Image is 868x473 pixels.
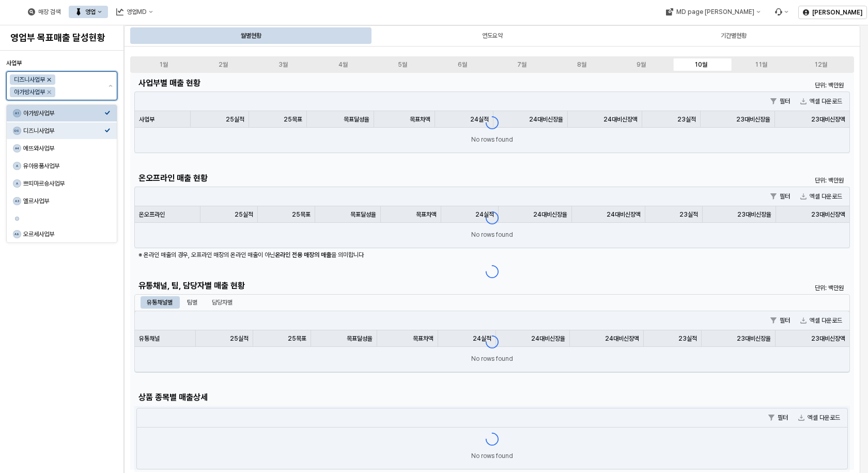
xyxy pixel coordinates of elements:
[23,179,104,188] div: 쁘띠마르숑사업부
[373,60,432,69] label: 5월
[13,162,21,170] span: A
[23,197,104,205] div: 엘르사업부
[694,61,707,68] div: 10월
[755,61,767,68] div: 11월
[110,6,159,18] div: 영업MD
[14,74,45,85] div: 디즈니사업부
[13,145,21,152] span: A4
[6,59,22,67] span: 사업부
[14,87,45,97] div: 아가방사업부
[517,61,526,68] div: 7월
[23,127,104,135] div: 디즈니사업부
[577,61,586,68] div: 8월
[23,144,104,152] div: 에뜨와사업부
[69,6,108,18] div: 영업
[612,60,672,69] label: 9월
[338,61,348,68] div: 4월
[791,60,850,69] label: 12월
[492,60,552,69] label: 7월
[432,60,492,69] label: 6월
[134,60,194,69] label: 1월
[23,230,104,238] div: 오르세사업부
[373,27,612,44] div: 연도요약
[38,8,60,16] div: 매장 검색
[253,60,313,69] label: 3월
[10,33,113,43] h4: 영업부 목표매출 달성현황
[131,27,370,44] div: 월별현황
[768,6,794,18] div: Menu item 6
[13,231,21,238] span: A9
[676,8,754,16] div: MD page [PERSON_NAME]
[659,6,766,18] div: MD page 이동
[458,61,467,68] div: 6월
[552,60,612,69] label: 8월
[22,6,67,18] div: 매장 검색
[159,61,168,68] div: 1월
[671,60,731,69] label: 10월
[7,104,117,243] div: Select an option
[278,61,288,68] div: 3월
[721,29,747,42] div: 기간별현황
[614,27,853,44] div: 기간별현황
[23,109,104,117] div: 아가방사업부
[194,60,254,69] label: 2월
[812,8,862,17] p: [PERSON_NAME]
[124,25,868,473] main: App Frame
[23,162,104,170] div: 유아용품사업부
[13,110,21,117] span: A1
[398,61,407,68] div: 5월
[85,8,96,16] div: 영업
[219,61,228,68] div: 2월
[47,90,51,94] div: Remove 아가방사업부
[13,127,21,134] span: DS
[313,60,373,69] label: 4월
[127,8,147,16] div: 영업MD
[13,180,21,187] span: A
[241,29,261,42] div: 월별현황
[731,60,791,69] label: 11월
[104,72,117,100] button: 제안 사항 표시
[482,29,503,42] div: 연도요약
[814,61,827,68] div: 12월
[47,78,51,82] div: Remove 디즈니사업부
[13,197,21,205] span: A3
[637,61,646,68] div: 9월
